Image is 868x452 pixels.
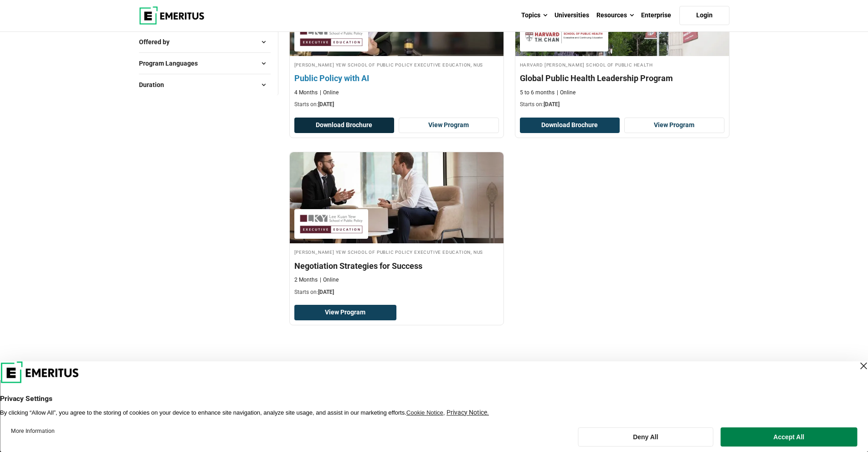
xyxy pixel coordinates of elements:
[294,305,397,320] a: View Program
[139,80,171,90] span: Duration
[520,61,724,68] h4: Harvard [PERSON_NAME] School of Public Health
[624,118,724,133] a: View Program
[294,101,499,108] p: Starts on:
[139,58,205,68] span: Program Languages
[544,101,560,108] span: [DATE]
[139,78,271,92] button: Duration
[320,89,339,97] p: Online
[520,72,724,84] h4: Global Public Health Leadership Program
[557,89,575,97] p: Online
[520,89,555,97] p: 5 to 6 months
[294,276,318,284] p: 2 Months
[294,118,395,133] button: Download Brochure
[318,289,334,295] span: [DATE]
[520,118,620,133] button: Download Brochure
[399,118,499,133] a: View Program
[299,26,364,47] img: Lee Kuan Yew School of Public Policy Executive Education, NUS
[320,276,339,284] p: Online
[294,288,499,296] p: Starts on:
[290,152,503,243] img: Negotiation Strategies for Success | Online Leadership Course
[290,152,503,301] a: Leadership Course by Lee Kuan Yew School of Public Policy Executive Education, NUS - September 30...
[524,26,604,47] img: Harvard T.H. Chan School of Public Health
[299,214,364,234] img: Lee Kuan Yew School of Public Policy Executive Education, NUS
[294,248,499,256] h4: [PERSON_NAME] Yew School of Public Policy Executive Education, NUS
[294,61,499,68] h4: [PERSON_NAME] Yew School of Public Policy Executive Education, NUS
[139,37,177,47] span: Offered by
[139,35,271,49] button: Offered by
[294,72,499,84] h4: Public Policy with AI
[294,260,499,272] h4: Negotiation Strategies for Success
[520,101,724,108] p: Starts on:
[139,56,271,70] button: Program Languages
[679,6,729,25] a: Login
[294,89,318,97] p: 4 Months
[318,101,334,108] span: [DATE]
